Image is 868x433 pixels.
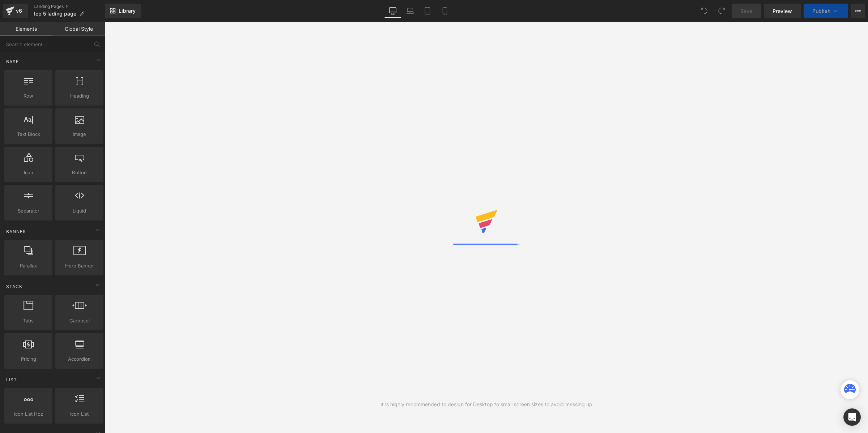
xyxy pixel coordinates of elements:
[843,408,861,426] div: Open Intercom Messenger
[804,4,848,18] button: Publish
[7,410,50,418] span: Icon List Hoz
[7,355,50,363] span: Pricing
[58,169,101,176] span: Button
[58,355,101,363] span: Accordion
[52,22,105,36] a: Global Style
[5,376,18,383] span: List
[58,92,101,100] span: Heading
[14,6,24,16] div: v6
[5,228,27,235] span: Banner
[740,7,752,15] span: Save
[401,4,419,18] a: Laptop
[419,4,436,18] a: Tablet
[7,207,50,215] span: Separator
[714,4,729,18] button: Redo
[812,8,830,14] span: Publish
[58,130,101,138] span: Image
[851,4,865,18] button: More
[58,410,101,418] span: Icon List
[5,58,20,65] span: Base
[436,4,454,18] a: Mobile
[7,317,50,325] span: Tabs
[58,207,101,215] span: Liquid
[119,8,136,14] span: Library
[7,262,50,270] span: Parallax
[7,130,50,138] span: Text Block
[34,11,76,17] span: top 5 lading page
[773,7,792,15] span: Preview
[58,262,101,270] span: Hero Banner
[105,4,141,18] a: New Library
[7,169,50,176] span: Icon
[697,4,711,18] button: Undo
[764,4,801,18] a: Preview
[384,4,401,18] a: Desktop
[58,317,101,325] span: Carousel
[380,400,592,408] div: It is highly recommended to design for Desktop to small screen sizes to avoid messing up
[34,4,105,9] a: Landing Pages
[5,283,23,290] span: Stack
[3,4,28,18] a: v6
[7,92,50,100] span: Row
